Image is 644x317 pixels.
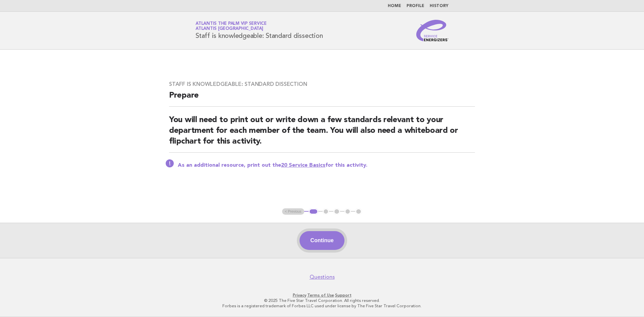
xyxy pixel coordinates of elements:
button: 1 [309,208,318,215]
a: Terms of Use [307,293,334,298]
a: Privacy [293,293,306,298]
a: 20 Service Basics [281,163,325,168]
p: © 2025 The Five Star Travel Corporation. All rights reserved. [117,298,527,303]
img: Service Energizers [416,20,448,41]
a: History [430,4,448,8]
a: Support [335,293,352,298]
span: Atlantis [GEOGRAPHIC_DATA] [196,27,263,31]
h2: Prepare [169,90,475,107]
h1: Staff is knowledgeable: Standard dissection [196,22,323,39]
button: Continue [300,231,344,250]
a: Home [388,4,401,8]
p: As an additional resource, print out the for this activity. [178,162,475,169]
p: · · [117,293,527,298]
h3: Staff is knowledgeable: Standard dissection [169,81,475,88]
h2: You will need to print out or write down a few standards relevant to your department for each mem... [169,115,475,153]
a: Profile [407,4,424,8]
a: Questions [310,274,335,280]
a: Atlantis The Palm VIP ServiceAtlantis [GEOGRAPHIC_DATA] [196,21,267,31]
p: Forbes is a registered trademark of Forbes LLC used under license by The Five Star Travel Corpora... [117,303,527,309]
